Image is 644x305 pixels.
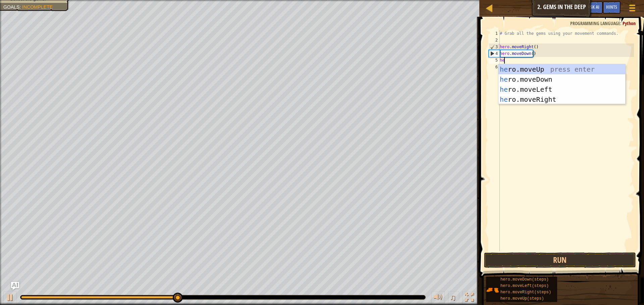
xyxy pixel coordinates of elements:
span: Python [623,20,636,26]
span: hero.moveRight(steps) [500,290,551,295]
span: hero.moveDown(steps) [500,277,549,282]
div: 2 [489,37,500,44]
button: Ask AI [11,282,19,290]
span: Ask AI [588,4,599,10]
div: 1 [489,30,500,37]
span: Incomplete [22,4,53,10]
div: 3 [489,44,500,50]
span: Goals [3,4,19,10]
span: : [19,4,22,10]
button: Run [484,252,636,268]
button: Ctrl + P: Play [3,291,17,305]
span: : [620,20,623,26]
button: Ask AI [585,1,603,14]
button: Toggle fullscreen [463,291,476,305]
span: Programming language [570,20,620,26]
button: Show game menu [624,1,641,17]
span: hero.moveUp(steps) [500,296,544,301]
button: ♫ [448,291,460,305]
div: 4 [489,50,500,57]
div: 5 [489,57,500,64]
button: Adjust volume [431,291,445,305]
span: ♫ [449,292,456,302]
img: portrait.png [486,284,499,296]
span: hero.moveLeft(steps) [500,284,549,288]
div: 6 [489,64,500,70]
span: Hints [606,4,617,10]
